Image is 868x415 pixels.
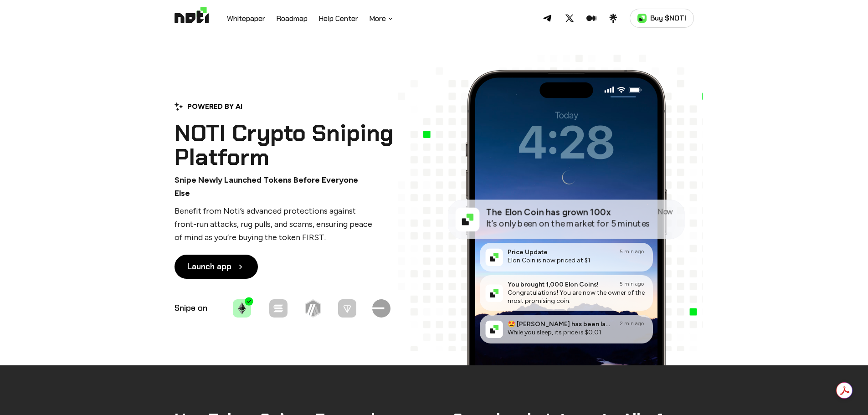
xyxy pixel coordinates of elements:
a: Roadmap [276,13,308,25]
p: Benefit from Noti’s advanced protections against front-run attacks, rug pulls, and scams, ensurin... [175,205,375,244]
div: POWERED BY AI [175,101,242,113]
a: Buy $NOTI [630,9,694,28]
h1: NOTI Crypto Sniping Platform [175,121,407,169]
a: Help Center [318,13,358,25]
a: Whitepaper [227,13,265,25]
img: Logo [175,7,209,30]
a: Launch app [175,255,258,279]
img: Powered by AI [175,102,183,111]
p: Snipe on [175,302,212,319]
p: Snipe Newly Launched Tokens Before Everyone Else [175,174,375,200]
button: More [369,13,394,24]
